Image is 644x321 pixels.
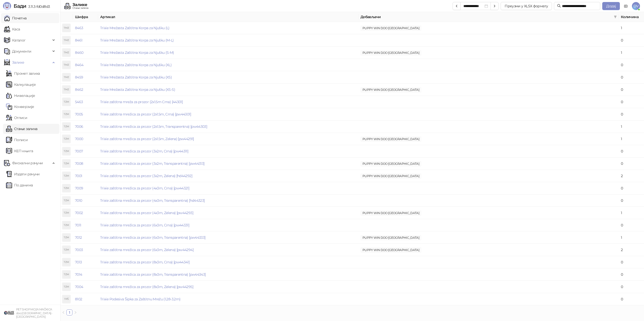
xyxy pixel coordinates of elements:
div: TZM [62,123,70,131]
td: 0 [619,256,644,268]
a: Документација [622,2,630,10]
a: Trixie zaštitna mrežica za prozor (2x1.5m, Zelena) [pw44291] [100,137,194,141]
img: Logo [3,2,11,10]
td: Trixie zaštitna mreža za prozor (2x1.5m Crna) [44301] [98,96,358,108]
a: Trixie zaštitna mrežica za prozor (8x3m, Zelena) [pw44295] [100,285,193,289]
td: 0 [619,157,644,170]
a: Trixie zaštitna mrežica za prozor (8x3m, Crna) [pw44341] [100,260,189,264]
td: 0 [619,145,644,157]
a: 7007 [75,149,83,153]
a: 8461 [75,38,82,43]
a: 8459 [75,75,83,79]
td: Trixie Mrežasta Zaštitna Korpa za Njušku (XL) [98,59,358,71]
td: Trixie zaštitna mrežica za prozor (3x2m, Zelena) [hd44292] [98,170,358,182]
a: 7004 [75,285,83,289]
th: Количина [619,12,644,22]
span: PUPPY WIN DOO [GEOGRAPHIC_DATA] [360,173,421,179]
a: 5463 [75,100,83,104]
span: PUPPY WIN DOO [GEOGRAPHIC_DATA] [360,87,421,93]
td: 1 [619,47,644,59]
a: Trixie zaštitna mrežica za prozor (6x3m, Crna) [pw44331] [100,223,189,227]
a: 1 [67,310,72,315]
td: 0 [619,71,644,84]
a: Trixie zaštitna mrežica za prozor (6x3m, Transparentna) [pw44333] [100,235,205,240]
a: 7009 [75,186,83,190]
span: filter [614,15,617,18]
td: Trixie Mrežasta Zaštitna Korpa za Njušku (XS) [98,71,358,84]
span: 3.11.3-fd0d8d3 [26,4,50,9]
td: Trixie Mrežasta Zaštitna Korpa za Njušku (M-L) [98,34,358,47]
td: Trixie zaštitna mrežica za prozor (8x3m, Crna) [pw44341] [98,256,358,268]
td: 1 [619,231,644,244]
td: 0 [619,219,644,231]
div: Стање залиха [72,7,88,9]
a: 7000 [75,137,83,141]
a: 8460 [75,50,83,55]
div: TZM [62,147,70,155]
a: 7006 [75,124,83,129]
a: 7003 [75,248,83,252]
li: Претходна страна [60,309,66,315]
div: TMZ [62,61,70,69]
span: left [62,311,65,314]
a: По данима [6,180,33,190]
td: 1 [619,133,644,145]
span: PUPPY WIN DOO [GEOGRAPHIC_DATA] [360,161,421,167]
td: Trixie Mrežasta Zaštitna Korpa za Njušku (L) [98,22,358,34]
div: TZM [62,221,70,229]
div: TMZ [62,49,70,57]
a: Пописи [6,135,28,145]
div: TZM [62,233,70,242]
td: Trixie zaštitna mrežica za prozor (2x1.5m, Transparentna) [pw44303] [98,121,358,133]
td: 1 [619,22,644,34]
a: 7013 [75,260,82,264]
td: Trixie zaštitna mrežica za prozor (2x1.5m, Zelena) [pw44291] [98,133,358,145]
a: Калкулације [6,79,36,90]
td: Trixie zaštitna mrežica za prozor (4x3m, Zelena) [pw44293] [98,207,358,219]
td: Trixie zaštitna mrežica za prozor (3x2m, Crna) [pw44311] [98,145,358,157]
div: Залихе [72,3,88,7]
a: Trixie zaštitna mrežica za prozor (4x3m, Zelena) [pw44293] [100,211,193,215]
a: Trixie zaštitna mrežica za prozor (2x1.5m, Transparentna) [pw44303] [100,124,207,129]
span: PUPPY WIN DOO [GEOGRAPHIC_DATA] [360,210,421,216]
a: Trixie zaštitna mreža za prozor (2x1.5m Crna) [44301] [100,100,183,104]
a: 8462 [75,87,83,92]
span: PUPPY WIN DOO [GEOGRAPHIC_DATA] [360,136,421,142]
td: 2 [619,244,644,256]
a: Trixie zaštitna mrežica za prozor (3x2m, Zelena) [hd44292] [100,174,192,178]
button: left [60,309,66,315]
td: Trixie zaštitna mrežica za prozor (4x3m, Transparentna) [hd44323] [98,194,358,207]
div: TZM [62,209,70,217]
div: TZM [62,184,70,192]
td: 1 [619,207,644,219]
a: Каса [4,24,20,34]
td: 0 [619,268,644,281]
li: 1 [66,309,72,315]
a: Trixie Mrežasta Zaštitna Korpa za Njušku (XL) [100,63,172,67]
td: 0 [619,293,644,305]
button: Додај [602,2,620,10]
a: Trixie Mrežasta Zaštitna Korpa za Njušku (XS-S) [100,87,175,92]
a: 7012 [75,235,82,240]
a: 8102 [75,297,82,301]
td: Trixie zaštitna mrežica za prozor (4x3m, Crna) [pw44321] [98,182,358,194]
a: 7008 [75,161,83,166]
a: Trixie zaštitna mrežica za prozor (8x3m, Transparentna) [pw44343] [100,272,206,277]
a: Trixie Mrežasta Zaštitna Korpa za Njušku (M-L) [100,38,174,43]
div: TPŠ [62,295,70,303]
span: right [74,311,77,314]
a: Trixie zaštitna mrežica za prozor (6x3m, Zelena) [pw44294] [100,248,193,252]
a: Trixie zaštitna mrežica za prozor (2x1.5m, Crna) [pw44301] [100,112,191,116]
li: Следећа страна [72,309,78,315]
div: TZM [62,196,70,205]
td: 2 [619,170,644,182]
td: Trixie zaštitna mrežica za prozor (6x3m, Transparentna) [pw44333] [98,231,358,244]
a: Trixie Mrežasta Zaštitna Korpa za Njušku (XS) [100,75,172,79]
a: Промет залиха [6,68,40,78]
img: 64x64-companyLogo-9f44b8df-f022-41eb-b7d6-300ad218de09.png [4,308,14,318]
td: 0 [619,194,644,207]
td: Trixie zaštitna mrežica za prozor (6x3m, Zelena) [pw44294] [98,244,358,256]
div: TMZ [62,73,70,81]
td: Trixie Mrežasta Zaštitna Korpa za Njušku (S-M) [98,47,358,59]
td: 0 [619,96,644,108]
